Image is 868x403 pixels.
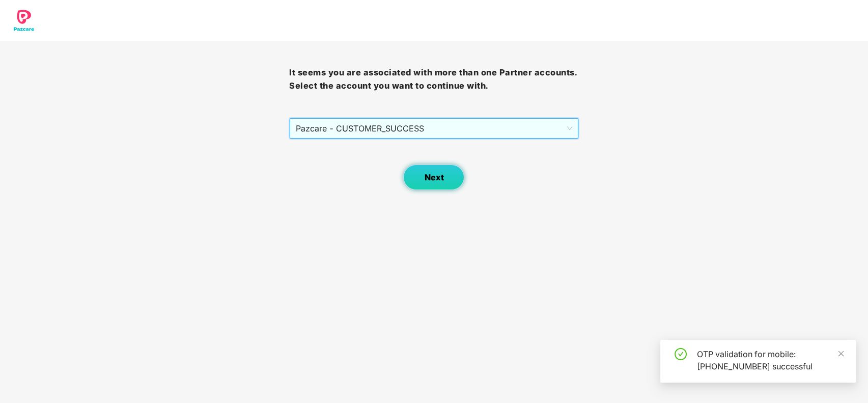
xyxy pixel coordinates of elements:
[296,119,572,138] span: Pazcare - CUSTOMER_SUCCESS
[289,66,578,92] h3: It seems you are associated with more than one Partner accounts. Select the account you want to c...
[697,348,844,372] div: OTP validation for mobile: [PHONE_NUMBER] successful
[403,165,464,190] button: Next
[675,348,687,360] span: check-circle
[837,350,845,357] span: close
[424,173,443,182] span: Next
